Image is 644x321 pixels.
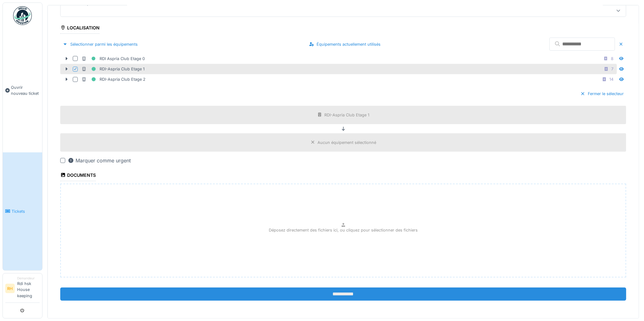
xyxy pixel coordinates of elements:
div: 8 [611,56,613,62]
a: Tickets [3,152,42,270]
p: Déposez directement des fichiers ici, ou cliquez pour sélectionner des fichiers [269,227,418,233]
div: RDI-Aspria Club Etage 1 [325,112,370,118]
span: Tickets [12,208,40,214]
div: 7 [611,66,613,72]
div: Aucun équipement sélectionné [318,140,376,145]
div: Localisation [60,23,100,34]
div: RDI Aspria Club Etage 0 [81,55,145,63]
a: Ouvrir nouveau ticket [3,28,42,152]
div: RDI-Aspria Club Etage 1 [81,65,145,73]
li: RH [5,284,15,293]
div: Marquer comme urgent [68,157,131,164]
span: Ouvrir nouveau ticket [11,84,40,96]
div: Documents [60,171,96,181]
div: Fermer le sélecteur [578,89,626,98]
img: Badge_color-CXgf-gQk.svg [13,6,32,25]
div: Sélectionner parmi les équipements [60,40,140,48]
div: Équipements actuellement utilisés [307,40,383,48]
div: Demandeur [17,276,40,281]
a: RH DemandeurRdi hsk House keeping [5,276,40,303]
div: 14 [609,76,613,82]
li: Rdi hsk House keeping [17,276,40,301]
div: RDI-Aspria Club Etage 2 [81,75,145,83]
